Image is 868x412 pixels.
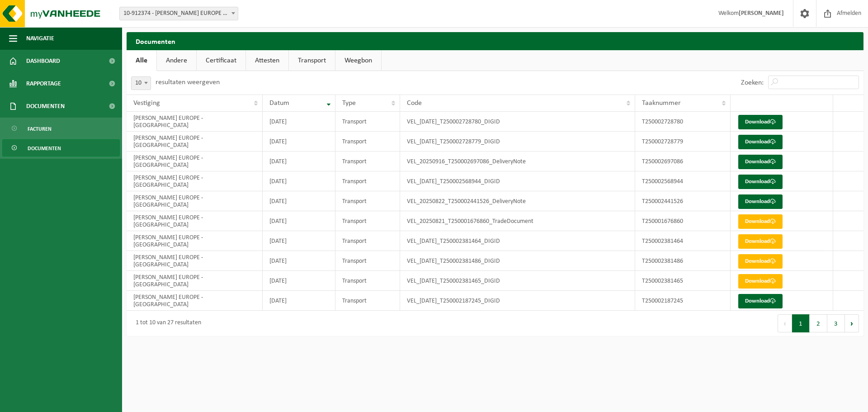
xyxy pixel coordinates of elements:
[127,231,263,251] td: [PERSON_NAME] EUROPE - [GEOGRAPHIC_DATA]
[400,251,636,271] td: VEL_[DATE]_T250002381486_DIGID
[119,7,238,20] span: 10-912374 - FIKE EUROPE - HERENTALS
[127,152,263,171] td: [PERSON_NAME] EUROPE - [GEOGRAPHIC_DATA]
[635,112,730,132] td: T250002728780
[127,211,263,231] td: [PERSON_NAME] EUROPE - [GEOGRAPHIC_DATA]
[157,50,196,71] a: Andere
[335,291,400,311] td: Transport
[26,72,61,95] span: Rapportage
[263,171,335,191] td: [DATE]
[342,99,356,107] span: Type
[335,132,400,152] td: Transport
[635,191,730,211] td: T250002441526
[400,152,636,171] td: VEL_20250916_T250002697086_DeliveryNote
[778,314,792,332] button: Previous
[635,132,730,152] td: T250002728779
[400,271,636,291] td: VEL_[DATE]_T250002381465_DIGID
[738,254,783,269] a: Download
[263,211,335,231] td: [DATE]
[131,315,201,331] div: 1 tot 10 van 27 resultaten
[127,171,263,191] td: [PERSON_NAME] EUROPE - [GEOGRAPHIC_DATA]
[335,231,400,251] td: Transport
[28,120,52,137] span: Facturen
[739,10,784,17] strong: [PERSON_NAME]
[133,99,160,107] span: Vestiging
[407,99,422,107] span: Code
[263,152,335,171] td: [DATE]
[738,274,783,289] a: Download
[127,271,263,291] td: [PERSON_NAME] EUROPE - [GEOGRAPHIC_DATA]
[2,120,120,137] a: Facturen
[635,271,730,291] td: T250002381465
[26,50,60,72] span: Dashboard
[26,27,54,50] span: Navigatie
[335,152,400,171] td: Transport
[400,191,636,211] td: VEL_20250822_T250002441526_DeliveryNote
[792,314,810,332] button: 1
[269,99,289,107] span: Datum
[738,194,783,209] a: Download
[635,231,730,251] td: T250002381464
[635,251,730,271] td: T250002381486
[127,191,263,211] td: [PERSON_NAME] EUROPE - [GEOGRAPHIC_DATA]
[2,139,120,156] a: Documenten
[289,50,335,71] a: Transport
[263,112,335,132] td: [DATE]
[741,79,764,86] label: Zoeken:
[738,294,783,308] a: Download
[28,140,61,157] span: Documenten
[335,171,400,191] td: Transport
[635,211,730,231] td: T250001676860
[738,175,783,189] a: Download
[127,112,263,132] td: [PERSON_NAME] EUROPE - [GEOGRAPHIC_DATA]
[335,251,400,271] td: Transport
[246,50,288,71] a: Attesten
[263,191,335,211] td: [DATE]
[127,291,263,311] td: [PERSON_NAME] EUROPE - [GEOGRAPHIC_DATA]
[335,50,381,71] a: Weegbon
[335,112,400,132] td: Transport
[635,152,730,171] td: T250002697086
[120,7,238,20] span: 10-912374 - FIKE EUROPE - HERENTALS
[738,115,783,129] a: Download
[400,211,636,231] td: VEL_20250821_T250001676860_TradeDocument
[400,291,636,311] td: VEL_[DATE]_T250002187245_DIGID
[127,132,263,152] td: [PERSON_NAME] EUROPE - [GEOGRAPHIC_DATA]
[738,155,783,169] a: Download
[738,234,783,249] a: Download
[263,231,335,251] td: [DATE]
[263,132,335,152] td: [DATE]
[400,112,636,132] td: VEL_[DATE]_T250002728780_DIGID
[827,314,845,332] button: 3
[263,251,335,271] td: [DATE]
[197,50,245,71] a: Certificaat
[642,99,681,107] span: Taaknummer
[127,50,156,71] a: Alle
[26,95,65,118] span: Documenten
[635,171,730,191] td: T250002568944
[263,291,335,311] td: [DATE]
[335,211,400,231] td: Transport
[845,314,859,332] button: Next
[400,132,636,152] td: VEL_[DATE]_T250002728779_DIGID
[738,214,783,229] a: Download
[810,314,827,332] button: 2
[156,79,220,86] label: resultaten weergeven
[131,76,151,90] span: 10
[127,32,863,50] h2: Documenten
[738,135,783,149] a: Download
[127,251,263,271] td: [PERSON_NAME] EUROPE - [GEOGRAPHIC_DATA]
[400,231,636,251] td: VEL_[DATE]_T250002381464_DIGID
[400,171,636,191] td: VEL_[DATE]_T250002568944_DIGID
[263,271,335,291] td: [DATE]
[635,291,730,311] td: T250002187245
[335,271,400,291] td: Transport
[335,191,400,211] td: Transport
[132,77,151,90] span: 10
